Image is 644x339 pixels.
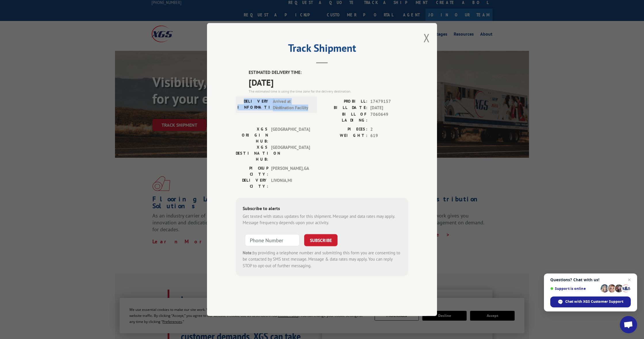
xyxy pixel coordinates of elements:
label: WEIGHT: [322,132,367,139]
div: Get texted with status updates for this shipment. Message and data rates may apply. Message frequ... [243,213,401,226]
div: Open chat [620,316,637,333]
span: Close chat [626,276,633,283]
h2: Track Shipment [236,44,408,55]
div: Subscribe to alerts [243,205,401,213]
input: Phone Number [245,234,300,246]
span: [DATE] [249,76,408,89]
span: 619 [370,132,408,139]
span: [PERSON_NAME] , GA [271,165,310,177]
span: [GEOGRAPHIC_DATA] [271,144,310,162]
label: PROBILL: [322,98,367,105]
strong: Note: [243,250,253,255]
label: DELIVERY CITY: [236,177,268,189]
div: The estimated time is using the time zone for the delivery destination. [249,89,408,94]
label: PICKUP CITY: [236,165,268,177]
span: [GEOGRAPHIC_DATA] [271,126,310,144]
span: 17479157 [370,98,408,105]
span: Support is online [550,286,599,291]
span: LIVONIA , MI [271,177,310,189]
span: Arrived at Destination Facility [273,98,312,111]
label: BILL OF LADING: [322,111,367,123]
div: by providing a telephone number and submitting this form you are consenting to be contacted by SM... [243,250,401,269]
label: DELIVERY INFORMATION: [237,98,270,111]
span: 7060649 [370,111,408,123]
span: Chat with XGS Customer Support [565,299,623,304]
label: ESTIMATED DELIVERY TIME: [249,69,408,76]
button: SUBSCRIBE [304,234,338,246]
span: Questions? Chat with us! [550,278,631,282]
label: XGS ORIGIN HUB: [236,126,268,144]
span: [DATE] [370,105,408,111]
div: Chat with XGS Customer Support [550,296,631,307]
button: Close modal [423,30,430,45]
label: PIECES: [322,126,367,133]
label: BILL DATE: [322,105,367,111]
label: XGS DESTINATION HUB: [236,144,268,162]
span: 2 [370,126,408,133]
